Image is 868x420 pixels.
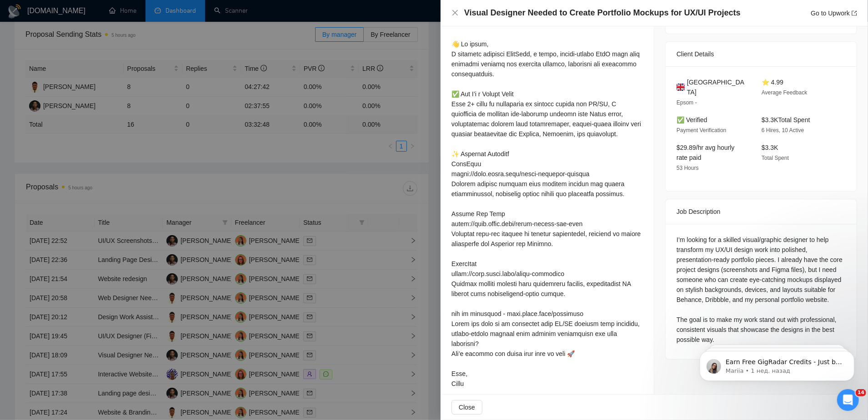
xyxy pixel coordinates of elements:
div: 👋 Lo ipsum, D sitametc adipisci ElitSedd, e tempo, incidi-utlabo EtdO magn aliq enimadmi veniamq ... [452,39,643,389]
button: Close [452,9,459,17]
span: close [452,9,459,16]
h4: Visual Designer Needed to Create Portfolio Mockups for UX/UI Projects [464,7,741,19]
span: $3.3K [762,144,778,151]
span: Epsom - [677,99,697,106]
div: I’m looking for a skilled visual/graphic designer to help transform my UX/UI design work into pol... [677,235,846,345]
span: ✅ Verified [677,116,707,124]
span: [GEOGRAPHIC_DATA] [687,77,747,97]
span: Total Spent [762,155,789,161]
iframe: Intercom live chat [837,389,859,411]
img: 🇬🇧 [677,82,685,92]
span: $3.3K Total Spent [762,116,810,124]
span: 53 Hours [677,165,699,171]
span: ⭐ 4.99 [762,79,783,86]
span: Payment Verification [677,127,726,133]
span: 6 Hires, 10 Active [762,127,804,133]
a: Go to Upworkexport [811,10,857,17]
div: Job Description [677,199,846,224]
iframe: Intercom notifications сообщение [686,332,868,395]
button: Close [452,400,482,415]
span: Close [459,402,475,412]
span: Average Feedback [762,89,808,96]
span: export [852,10,857,16]
span: 14 [856,389,866,396]
div: Client Details [677,42,846,66]
span: $29.89/hr avg hourly rate paid [677,144,735,161]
